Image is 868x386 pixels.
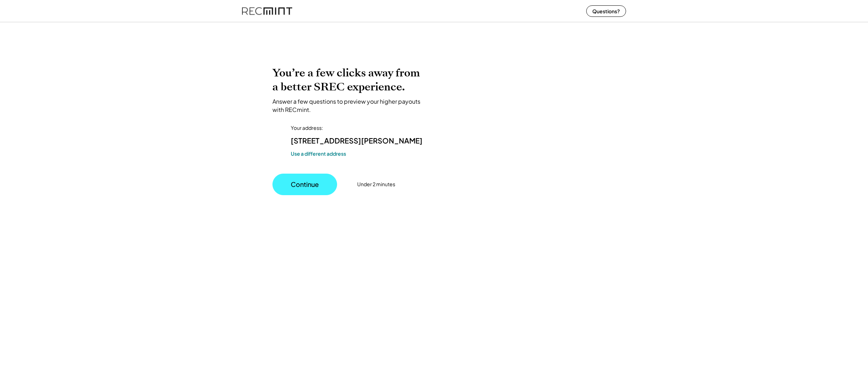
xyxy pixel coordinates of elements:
[357,181,395,188] div: Under 2 minutes
[242,1,292,20] img: recmint-logotype%403x%20%281%29.jpeg
[586,5,626,17] button: Questions?
[291,150,346,157] button: Use a different address
[291,135,423,146] div: [STREET_ADDRESS][PERSON_NAME]
[291,124,323,132] div: Your address:
[272,98,427,114] div: Answer a few questions to preview your higher payouts with RECmint.
[272,174,337,195] button: Continue
[272,66,427,94] h2: You’re a few clicks away from a better SREC experience.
